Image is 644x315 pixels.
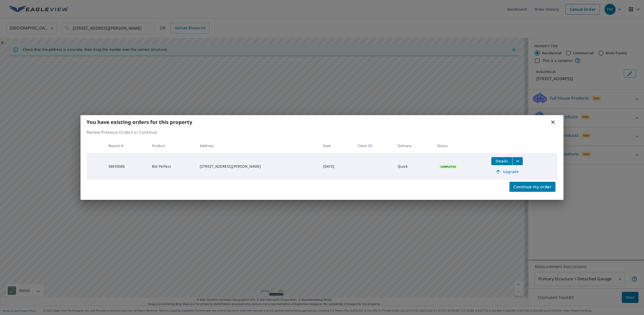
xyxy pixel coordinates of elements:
th: Product [148,138,196,153]
td: [DATE] [319,153,353,180]
th: Delivery [394,138,433,153]
b: You have existing orders for this property [87,119,192,125]
span: Upgrade [494,169,520,175]
th: Address [196,138,319,153]
th: Claim ID [353,138,394,153]
th: Report # [104,138,148,153]
span: Details [494,159,509,163]
button: detailsBtn-58693086 [491,157,512,165]
button: filesDropdownBtn-58693086 [512,157,523,165]
td: Bid Perfect [148,153,196,180]
th: Date [319,138,353,153]
span: Completed [437,165,459,168]
div: [STREET_ADDRESS][PERSON_NAME] [200,164,315,169]
a: Upgrade [491,168,523,176]
span: Continue my order [513,183,551,190]
td: 58693086 [104,153,148,180]
th: Status [433,138,487,153]
td: Quick [394,153,433,180]
p: Review Previous Orders or Continue [87,129,557,135]
button: Continue my order [509,182,555,192]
